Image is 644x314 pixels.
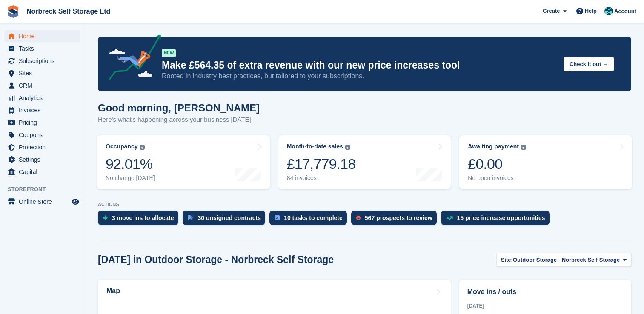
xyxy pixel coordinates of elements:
[585,7,597,15] span: Help
[98,211,183,229] a: 3 move ins to allocate
[4,154,80,166] a: menu
[278,135,451,189] a: Month-to-date sales £17,779.18 84 invoices
[97,135,270,189] a: Occupancy 92.01% No change [DATE]
[521,145,526,150] img: icon-info-grey-7440780725fd019a000dd9b08b2336e03edf1995a4989e88bcd33f0948082b44.svg
[106,143,137,150] div: Occupancy
[543,7,560,15] span: Create
[162,71,557,81] p: Rooted in industry best practices, but tailored to your subscriptions.
[19,104,70,116] span: Invoices
[19,80,70,91] span: CRM
[106,174,155,182] div: No change [DATE]
[98,115,260,125] p: Here's what's happening across your business [DATE]
[70,197,80,207] a: Preview store
[4,30,80,42] a: menu
[98,202,631,207] p: ACTIONS
[468,143,519,150] div: Awaiting payment
[269,211,351,229] a: 10 tasks to complete
[284,214,343,221] div: 10 tasks to complete
[19,196,70,208] span: Online Store
[8,185,85,194] span: Storefront
[468,174,526,182] div: No open invoices
[183,211,270,229] a: 30 unsigned contracts
[103,215,108,220] img: move_ins_to_allocate_icon-fdf77a2bb77ea45bf5b3d319d69a93e2d87916cf1d5bf7949dd705db3b84f3ca.svg
[467,302,623,310] div: [DATE]
[287,174,356,182] div: 84 invoices
[162,59,557,71] p: Make £564.35 of extra revenue with our new price increases tool
[287,155,356,173] div: £17,779.18
[112,214,174,221] div: 3 move ins to allocate
[19,92,70,104] span: Analytics
[275,215,280,220] img: task-75834270c22a3079a89374b754ae025e5fb1db73e45f91037f5363f120a921f8.svg
[106,287,120,295] h2: Map
[4,166,80,178] a: menu
[4,92,80,104] a: menu
[459,135,632,189] a: Awaiting payment £0.00 No open invoices
[19,67,70,79] span: Sites
[7,5,20,18] img: stora-icon-8386f47178a22dfd0bd8f6a31ec36ba5ce8667c1dd55bd0f319d3a0aa187defe.svg
[140,145,145,150] img: icon-info-grey-7440780725fd019a000dd9b08b2336e03edf1995a4989e88bcd33f0948082b44.svg
[19,166,70,178] span: Capital
[614,7,636,16] span: Account
[365,214,432,221] div: 567 prospects to review
[4,117,80,128] a: menu
[4,80,80,91] a: menu
[162,49,176,57] div: NEW
[19,154,70,166] span: Settings
[19,141,70,153] span: Protection
[4,196,80,208] a: menu
[106,155,155,173] div: 92.01%
[4,141,80,153] a: menu
[19,43,70,54] span: Tasks
[446,216,453,220] img: price_increase_opportunities-93ffe204e8149a01c8c9dc8f82e8f89637d9d84a8eef4429ea346261dce0b2c0.svg
[198,214,261,221] div: 30 unsigned contracts
[604,7,613,15] img: Sally King
[98,102,260,114] h1: Good morning, [PERSON_NAME]
[287,143,343,150] div: Month-to-date sales
[467,287,623,297] h2: Move ins / outs
[345,145,350,150] img: icon-info-grey-7440780725fd019a000dd9b08b2336e03edf1995a4989e88bcd33f0948082b44.svg
[564,57,614,71] button: Check it out →
[501,256,513,264] span: Site:
[19,55,70,67] span: Subscriptions
[356,215,361,220] img: prospect-51fa495bee0391a8d652442698ab0144808aea92771e9ea1ae160a38d050c398.svg
[4,129,80,141] a: menu
[19,117,70,128] span: Pricing
[19,30,70,42] span: Home
[4,43,80,54] a: menu
[513,256,620,264] span: Outdoor Storage - Norbreck Self Storage
[351,211,441,229] a: 567 prospects to review
[457,214,545,221] div: 15 price increase opportunities
[98,254,334,265] h2: [DATE] in Outdoor Storage - Norbreck Self Storage
[102,34,161,83] img: price-adjustments-announcement-icon-8257ccfd72463d97f412b2fc003d46551f7dbcb40ab6d574587a9cd5c0d94...
[496,253,631,267] button: Site: Outdoor Storage - Norbreck Self Storage
[4,67,80,79] a: menu
[4,55,80,67] a: menu
[468,155,526,173] div: £0.00
[188,215,194,220] img: contract_signature_icon-13c848040528278c33f63329250d36e43548de30e8caae1d1a13099fd9432cc5.svg
[441,211,554,229] a: 15 price increase opportunities
[4,104,80,116] a: menu
[19,129,70,141] span: Coupons
[23,4,114,18] a: Norbreck Self Storage Ltd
